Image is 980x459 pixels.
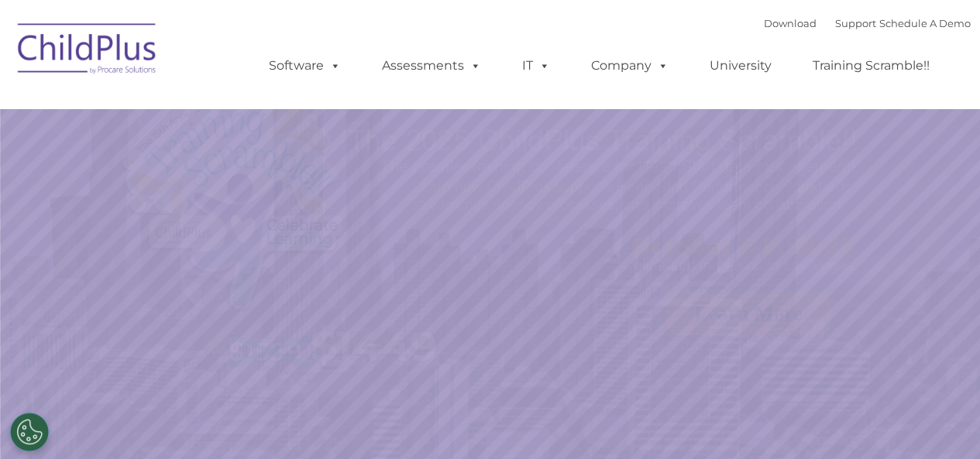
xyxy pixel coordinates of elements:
[366,50,497,81] a: Assessments
[253,50,356,81] a: Software
[694,50,787,81] a: University
[835,17,876,29] a: Support
[764,17,971,29] font: |
[10,12,165,90] img: ChildPlus by Procare Solutions
[507,50,566,81] a: IT
[879,17,971,29] a: Schedule A Demo
[797,50,945,81] a: Training Scramble!!
[10,413,49,451] button: Cookies Settings
[764,17,817,29] a: Download
[665,292,831,335] a: Learn More
[576,50,684,81] a: Company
